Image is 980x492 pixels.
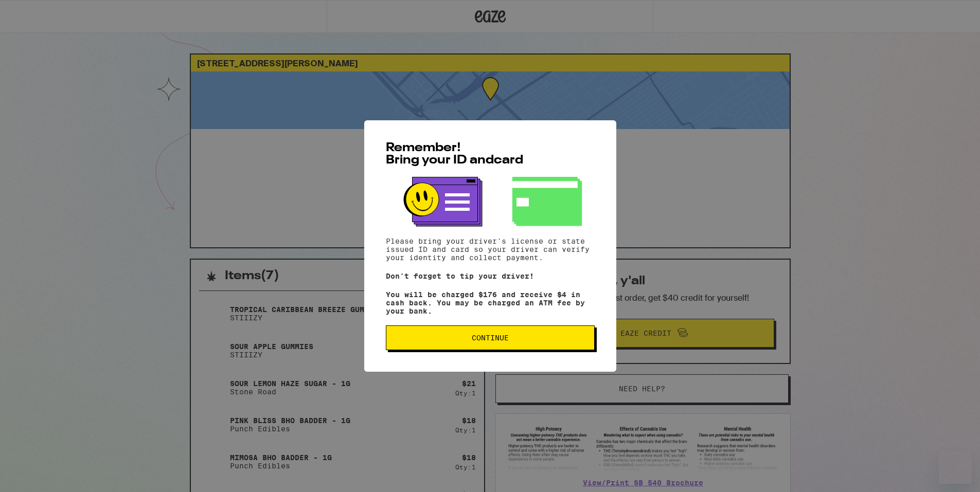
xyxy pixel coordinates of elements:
[386,325,595,350] button: Continue
[939,451,972,484] iframe: Button to launch messaging window
[386,272,595,280] p: Don't forget to tip your driver!
[386,237,595,262] p: Please bring your driver's license or state issued ID and card so your driver can verify your ide...
[386,290,595,315] p: You will be charged $176 and receive $4 in cash back. You may be charged an ATM fee by your bank.
[472,334,509,341] span: Continue
[386,142,523,167] span: Remember! Bring your ID and card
